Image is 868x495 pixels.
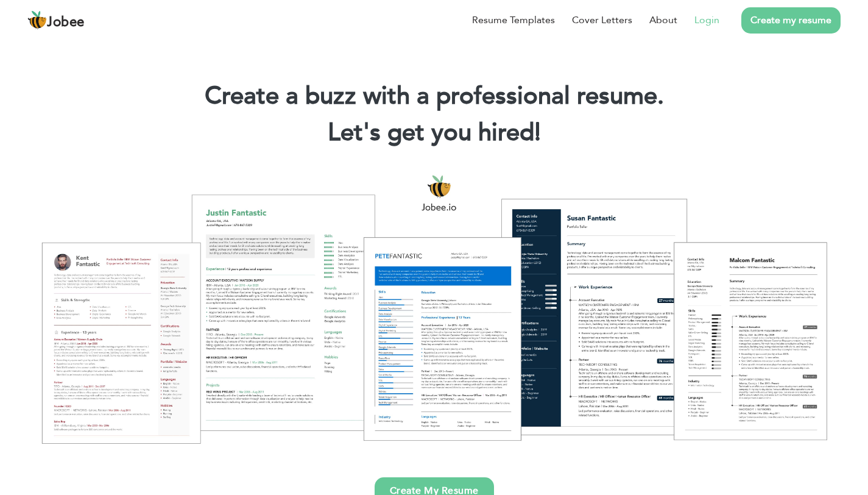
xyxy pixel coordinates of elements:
[694,13,719,27] a: Login
[18,80,850,112] h1: Create a buzz with a professional resume.
[47,16,85,29] span: Jobee
[27,10,85,30] a: Jobee
[18,117,850,149] h2: Let's
[741,7,841,34] a: Create my resume
[27,10,47,30] img: jobee.io
[472,13,555,27] a: Resume Templates
[535,116,540,149] span: |
[649,13,677,27] a: About
[572,13,632,27] a: Cover Letters
[387,116,541,149] span: get you hired!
